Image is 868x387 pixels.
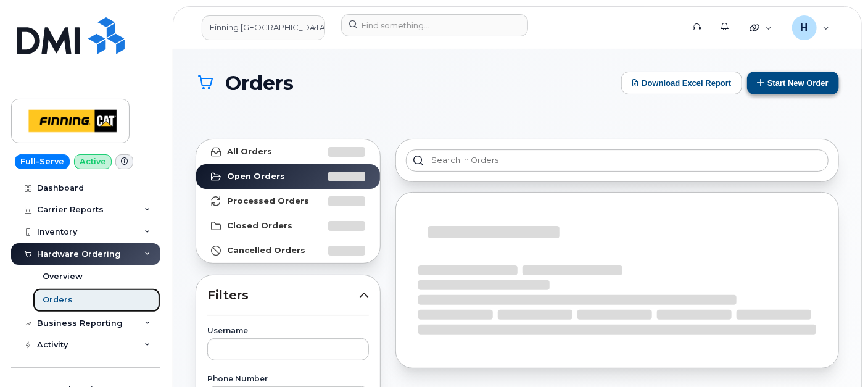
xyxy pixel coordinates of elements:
span: Orders [225,72,294,94]
a: All Orders [196,139,380,164]
a: Open Orders [196,164,380,189]
strong: Processed Orders [227,196,309,206]
strong: All Orders [227,147,272,157]
button: Download Excel Report [621,72,742,94]
a: Cancelled Orders [196,238,380,263]
button: Start New Order [747,72,839,94]
a: Closed Orders [196,214,380,238]
strong: Open Orders [227,172,285,181]
strong: Closed Orders [227,221,292,231]
a: Processed Orders [196,189,380,214]
strong: Cancelled Orders [227,246,305,256]
span: Filters [207,286,359,304]
label: Phone Number [207,375,369,383]
label: Username [207,327,369,335]
input: Search in orders [406,149,829,172]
